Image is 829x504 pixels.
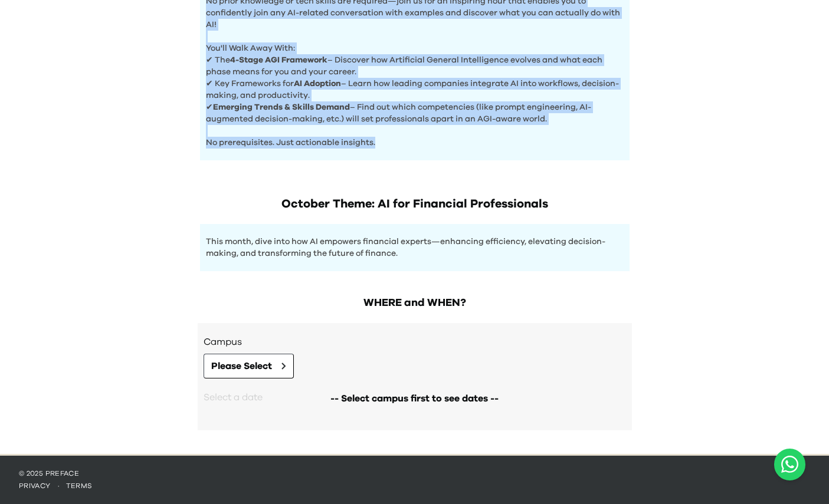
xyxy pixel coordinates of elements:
p: ✔ – Find out which competencies (like prompt engineering, AI-augmented decision-making, etc.) wil... [206,101,624,125]
p: This month, dive into how AI empowers financial experts—enhancing efficiency, elevating decision-... [206,236,624,259]
b: 4-Stage AGI Framework [230,56,327,64]
h1: October Theme: AI for Financial Professionals [200,196,630,212]
span: Please Select [211,359,272,373]
b: AI Adoption [294,80,341,88]
p: ✔ Key Frameworks for – Learn how leading companies integrate AI into workflows, decision-making, ... [206,78,624,101]
p: No prerequisites. Just actionable insights. [206,125,624,149]
button: Please Select [204,354,294,378]
p: © 2025 Preface [19,469,810,478]
h3: Campus [204,335,626,349]
p: ✔ The – Discover how Artificial General Intelligence evolves and what each phase means for you an... [206,54,624,78]
span: -- Select campus first to see dates -- [330,391,499,406]
h2: WHERE and WHEN? [198,295,632,311]
button: Open WhatsApp chat [774,449,805,480]
span: · [51,482,66,489]
a: terms [66,482,93,489]
a: privacy [19,482,51,489]
a: Chat with us on WhatsApp [774,449,805,480]
p: You'll Walk Away With: [206,31,624,54]
b: Emerging Trends & Skills Demand [213,103,350,111]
